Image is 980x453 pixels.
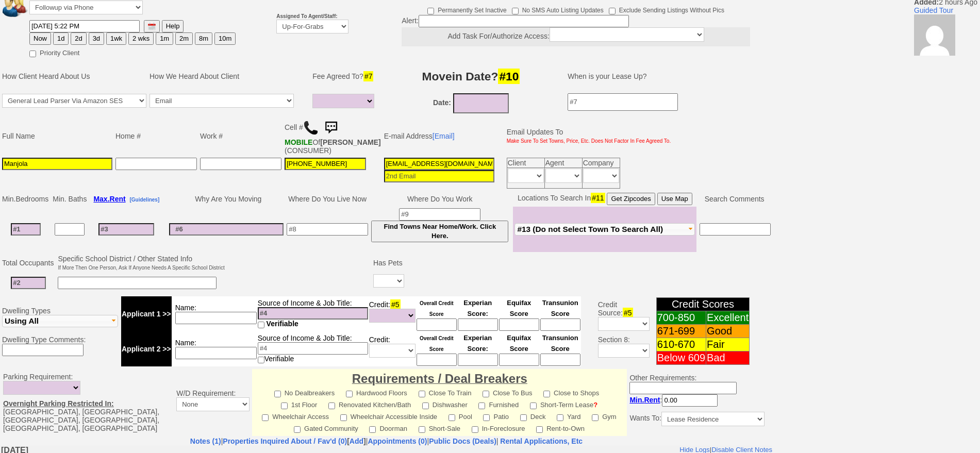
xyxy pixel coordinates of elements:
[458,318,498,331] input: Ask Customer: Do You Know Your Experian Credit Score
[281,398,318,410] label: 1st Floor
[582,158,620,167] td: Company
[168,191,285,207] td: Why Are You Moving
[383,116,496,156] td: E-mail Address
[593,401,597,409] a: ?
[37,16,741,90] u: Loremip do sitametcon adipiscinge seddo Eiusmodtem Inc, Utlaboreet, DO, 60441 - m {aliq-enimadmin...
[914,14,955,56] img: 0e6ae0621d486ea63d7afa66df2cc1af
[156,32,173,45] button: 1m
[174,369,252,436] td: W/D Requirement:
[644,396,660,404] span: Rent
[627,369,767,436] td: Other Requirements:
[656,351,706,365] td: Below 609
[321,118,341,138] img: sms.png
[536,426,543,433] input: Rent-to-Own
[478,402,485,409] input: Furnished
[542,334,578,353] font: Transunion Score
[2,315,118,327] button: Using All
[592,410,616,422] label: Gym
[711,1,772,8] a: Disable Client Notes
[399,208,480,221] input: #9
[518,194,692,202] nobr: Locations To Search In
[679,1,709,8] a: Hide Logs
[29,32,51,45] button: Now
[1,10,30,15] font: 2 hours Ago
[110,195,126,203] span: Rent
[262,414,269,421] input: Wheelchair Access
[285,191,370,207] td: Where Do You Live Now
[121,296,172,331] td: Applicant 1 >>
[507,138,671,144] font: Make Sure To Set Towns, Price, Etc. Does Not Factor In Fee Agreed To.
[346,386,407,398] label: Hardwood Floors
[609,8,616,14] input: Exclude Sending Listings Without Pics
[656,338,706,351] td: 610-670
[483,391,489,397] input: Close To Bus
[656,298,750,311] td: Credit Scores
[369,426,376,433] input: Doorman
[98,223,154,236] input: #3
[656,311,706,325] td: 700-850
[386,67,556,86] h3: Movein Date?
[422,402,429,409] input: Dishwasher
[520,410,546,422] label: Deck
[429,437,496,445] a: Public Docs (Deals)
[609,3,724,15] label: Exclude Sending Listings Without Pics
[433,132,455,140] a: [Email]
[37,91,63,99] a: [Reply]
[258,342,368,355] input: #4
[15,195,48,203] span: Bedrooms
[346,391,353,397] input: Hardwood Floors
[121,331,172,366] td: Applicant 2 >>
[706,351,750,365] td: Bad
[311,61,379,92] td: Fee Agreed To?
[162,20,184,32] button: Help
[420,300,454,317] font: Overall Credit Score
[623,308,633,318] span: #5
[417,318,457,331] input: Ask Customer: Do You Know Your Overall Credit Score
[463,334,492,353] font: Experian Score:
[267,320,298,328] span: Verifiable
[51,191,88,207] td: Min. Baths
[706,325,750,338] td: Good
[285,138,312,146] b: CSC Wireless, LLC
[294,426,301,433] input: Gated Community
[499,116,673,156] td: Email Updates To
[384,158,494,170] input: 1st Email - Question #0
[607,193,655,205] button: Get Zipcodes
[696,191,772,207] td: Search Comments
[175,32,193,45] button: 2m
[536,422,585,433] label: Rent-to-Own
[276,13,337,19] b: Assigned To Agent/Staff:
[591,193,605,203] span: #11
[478,398,519,410] label: Furnished
[29,51,36,57] input: Priority Client
[512,8,519,14] input: No SMS Auto Listing Updates
[657,193,692,205] button: Use Map
[11,223,41,236] input: #1
[172,331,257,366] td: Name:
[557,61,767,92] td: When is your Lease Up?
[3,399,114,408] u: Overnight Parking Restricted In:
[190,437,221,445] a: Notes (1)
[223,437,366,445] b: [ ]
[1,61,148,92] td: How Client Heard About Us
[540,354,580,366] input: Ask Customer: Do You Know Your Transunion Credit Score
[463,299,492,317] font: Experian Score:
[328,398,411,410] label: Renovated Kitchen/Bath
[281,402,288,409] input: 1st Floor
[656,325,706,338] td: 671-699
[129,197,159,203] b: [Guidelines]
[540,318,580,331] input: Ask Customer: Do You Know Your Transunion Credit Score
[369,296,416,331] td: Credit:
[706,311,750,325] td: Excellent
[274,391,281,397] input: No Dealbreakers
[198,116,283,156] td: Work #
[542,299,578,317] font: Transunion Score
[499,354,539,366] input: Ask Customer: Do You Know Your Equifax Credit Score
[169,223,284,236] input: #6
[402,27,750,46] center: Add Task For/Authorize Access:
[449,410,472,422] label: Pool
[371,221,508,242] button: Find Towns Near Home/Work. Click Here.
[629,414,764,422] nobr: Wants To:
[1,369,174,436] td: Parking Requirement: [GEOGRAPHIC_DATA], [GEOGRAPHIC_DATA], [GEOGRAPHIC_DATA], [GEOGRAPHIC_DATA], ...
